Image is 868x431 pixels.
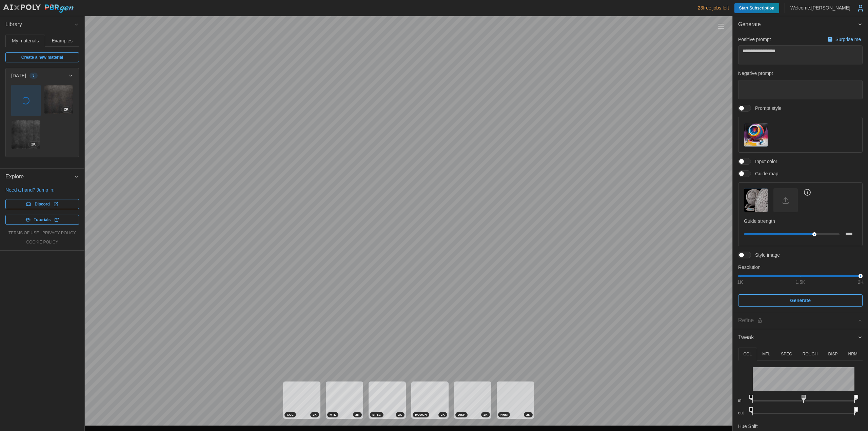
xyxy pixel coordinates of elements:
[716,21,726,31] button: Toggle viewport controls
[733,312,868,329] button: Refine
[52,38,73,43] span: Examples
[751,170,778,177] span: Guide map
[31,142,36,147] span: 2 K
[5,199,79,209] a: Discord
[12,38,39,43] span: My materials
[526,412,530,417] span: 2 K
[744,123,768,146] img: Prompt style
[738,16,857,33] span: Generate
[372,412,381,417] span: SPEC
[826,35,863,44] button: Surprise me
[739,3,774,13] span: Start Subscription
[5,16,74,33] span: Library
[733,16,868,33] button: Generate
[738,294,863,307] button: Generate
[500,412,508,417] span: NRM
[5,169,74,185] span: Explore
[738,410,747,416] p: out
[330,412,336,417] span: MTL
[5,187,79,193] p: Need a hand? Jump in:
[828,351,837,357] p: DISP
[11,72,26,79] p: [DATE]
[6,83,79,157] div: [DATE]3
[42,230,76,236] a: privacy policy
[6,68,79,83] button: [DATE]3
[790,295,811,306] span: Generate
[415,412,427,417] span: ROUGH
[733,329,868,346] button: Tweak
[738,36,771,43] p: Positive prompt
[744,123,768,147] button: Prompt style
[751,252,780,258] span: Style image
[751,105,782,112] span: Prompt style
[441,412,445,417] span: 2 K
[8,230,39,236] a: terms of use
[44,85,73,114] img: 4gbqG7BncNvblvxsA4Sx
[21,53,63,62] span: Create a new material
[44,85,74,114] a: 4gbqG7BncNvblvxsA4Sx2K
[698,4,729,11] p: 23 free jobs left
[744,218,857,224] p: Guide strength
[11,120,41,149] a: Pzv1eFd8GQdLqLS3werj2K
[12,120,40,149] img: Pzv1eFd8GQdLqLS3werj
[34,215,51,224] span: Tutorials
[738,70,863,77] p: Negative prompt
[738,398,747,404] p: in
[35,199,50,209] span: Discord
[3,4,74,13] img: AIxPoly PBRgen
[848,351,857,357] p: NRM
[5,215,79,225] a: Tutorials
[734,3,779,13] a: Start Subscription
[762,351,770,357] p: MTL
[484,412,488,417] span: 2 K
[744,189,768,212] img: Guide map
[835,36,862,43] p: Surprise me
[751,158,777,165] span: Input color
[733,33,868,312] div: Generate
[738,264,863,271] p: Resolution
[458,412,465,417] span: DISP
[738,329,857,346] span: Tweak
[738,423,758,430] p: Hue Shift
[26,239,58,245] a: cookie policy
[398,412,402,417] span: 2 K
[738,316,857,325] div: Refine
[743,351,752,357] p: COL
[33,73,35,78] span: 3
[64,107,68,112] span: 2 K
[355,412,359,417] span: 2 K
[790,4,850,11] p: Welcome, [PERSON_NAME]
[287,412,294,417] span: COL
[781,351,792,357] p: SPEC
[744,188,768,212] button: Guide map
[803,351,818,357] p: ROUGH
[313,412,317,417] span: 2 K
[5,52,79,62] a: Create a new material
